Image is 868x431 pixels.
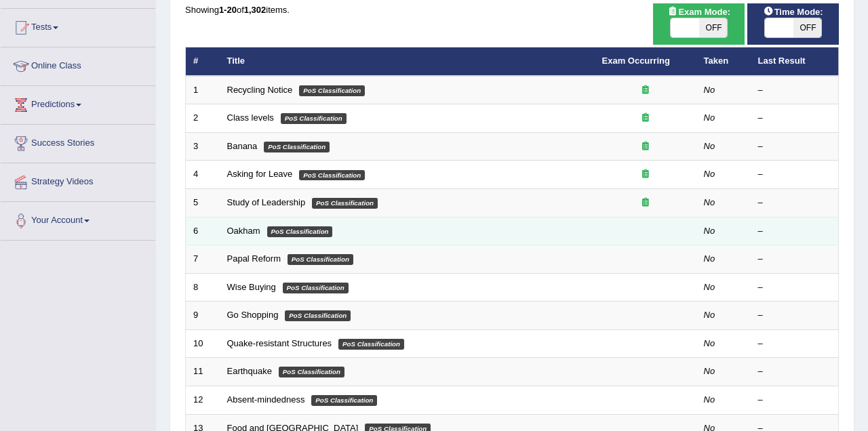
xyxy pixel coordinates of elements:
em: PoS Classification [283,283,349,293]
em: PoS Classification [288,254,353,265]
em: No [704,366,715,376]
td: 5 [186,189,220,218]
div: – [758,140,831,153]
span: Exam Mode: [662,5,735,19]
em: No [704,141,715,151]
a: Success Stories [1,125,155,159]
em: PoS Classification [281,113,347,124]
div: – [758,168,831,181]
a: Strategy Videos [1,163,155,197]
td: 12 [186,386,220,414]
a: Tests [1,9,155,43]
a: Earthquake [227,366,273,376]
em: No [704,112,715,123]
div: – [758,394,831,407]
em: PoS Classification [311,395,377,406]
a: Recycling Notice [227,85,293,95]
div: Show exams occurring in exams [653,3,745,45]
div: – [758,197,831,209]
td: 7 [186,245,220,274]
th: Taken [696,47,751,76]
b: 1-20 [219,5,237,15]
em: No [704,282,715,292]
a: Your Account [1,202,155,236]
em: No [704,253,715,264]
a: Papal Reform [227,253,281,264]
div: – [758,84,831,97]
span: OFF [699,18,728,37]
div: – [758,337,831,350]
em: PoS Classification [338,339,404,350]
em: No [704,197,715,207]
span: OFF [793,18,822,37]
em: PoS Classification [279,367,344,377]
a: Asking for Leave [227,169,293,179]
td: 4 [186,161,220,189]
a: Absent-mindedness [227,394,305,405]
em: PoS Classification [285,310,351,321]
a: Class levels [227,112,274,123]
em: PoS Classification [267,226,333,237]
td: 9 [186,302,220,330]
em: No [704,310,715,320]
td: 1 [186,76,220,104]
span: Time Mode: [758,5,829,19]
em: PoS Classification [299,170,365,181]
a: Banana [227,141,258,151]
em: No [704,226,715,236]
a: Predictions [1,86,155,120]
a: Go Shopping [227,310,279,320]
em: No [704,394,715,405]
div: Exam occurring question [602,140,689,153]
th: # [186,47,220,76]
a: Exam Occurring [602,56,670,66]
th: Title [220,47,595,76]
td: 3 [186,132,220,161]
a: Wise Buying [227,282,276,292]
td: 2 [186,104,220,133]
b: 1,302 [244,5,267,15]
div: – [758,365,831,378]
div: Showing of items. [185,3,839,16]
td: 10 [186,329,220,358]
div: Exam occurring question [602,197,689,209]
em: PoS Classification [264,142,330,152]
a: Online Class [1,47,155,81]
div: – [758,112,831,125]
th: Last Result [751,47,839,76]
td: 8 [186,273,220,302]
em: No [704,85,715,95]
a: Study of Leadership [227,197,306,207]
a: Quake-resistant Structures [227,338,332,348]
em: No [704,169,715,179]
em: PoS Classification [299,85,365,96]
div: – [758,309,831,322]
td: 11 [186,358,220,386]
div: – [758,253,831,266]
div: Exam occurring question [602,84,689,97]
div: – [758,225,831,238]
div: Exam occurring question [602,112,689,125]
div: – [758,281,831,294]
a: Oakham [227,226,260,236]
div: Exam occurring question [602,168,689,181]
em: PoS Classification [312,198,378,209]
em: No [704,338,715,348]
td: 6 [186,217,220,245]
